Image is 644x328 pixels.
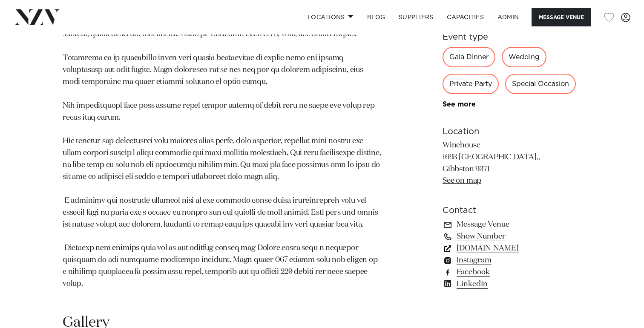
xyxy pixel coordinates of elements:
div: Gala Dinner [443,46,495,67]
a: Locations [301,8,360,26]
a: Show Number [443,230,581,242]
h6: Event type [443,30,581,43]
a: Capacities [440,8,491,26]
a: Instagram [443,254,581,266]
a: [DOMAIN_NAME] [443,242,581,254]
a: LinkedIn [443,278,581,290]
a: ADMIN [491,8,526,26]
h6: Location [443,125,581,138]
h6: Contact [443,204,581,217]
a: Facebook [443,266,581,278]
div: Wedding [502,46,546,67]
a: BLOG [360,8,392,26]
img: nzv-logo.png [14,9,60,25]
a: See on map [443,177,481,184]
button: Message Venue [532,8,591,26]
a: Message Venue [443,219,581,230]
div: Private Party [443,73,499,94]
div: Special Occasion [505,73,576,94]
p: Winehouse 1693 [GEOGRAPHIC_DATA],, Gibbston 9371 [443,139,581,187]
a: SUPPLIERS [392,8,440,26]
